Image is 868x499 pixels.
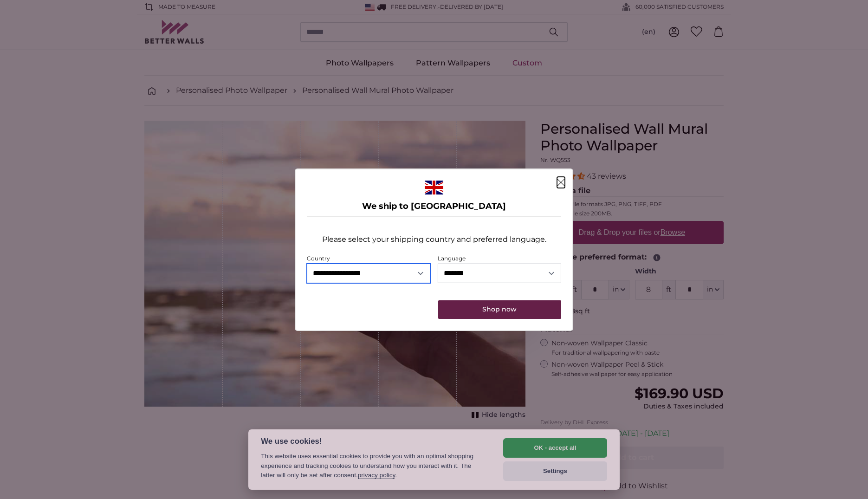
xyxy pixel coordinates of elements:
button: Close [557,177,565,188]
button: Shop now [438,300,561,319]
img: United Kingdom [425,181,443,194]
label: Language [438,255,466,262]
label: Country [307,255,330,262]
h4: We ship to [GEOGRAPHIC_DATA] [307,200,561,213]
p: Please select your shipping country and preferred language. [322,234,546,245]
